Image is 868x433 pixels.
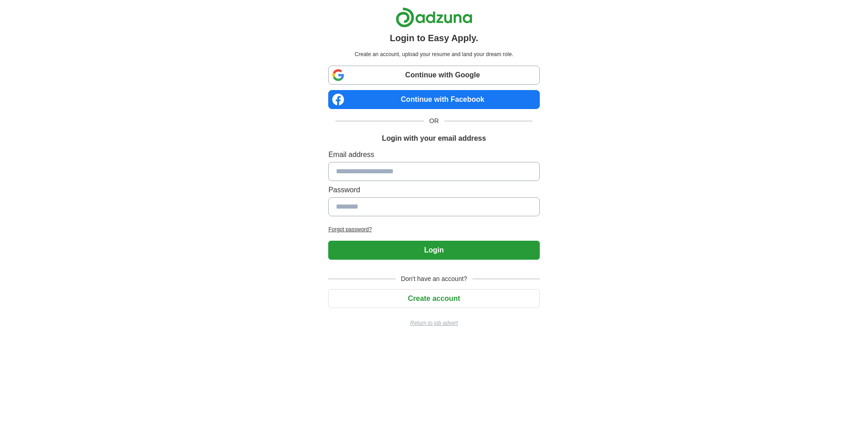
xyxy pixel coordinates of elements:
[396,274,473,284] span: Don't have an account?
[328,319,539,327] a: Return to job advert
[328,66,539,85] a: Continue with Google
[328,149,539,160] label: Email address
[328,90,539,109] a: Continue with Facebook
[328,295,539,302] a: Create account
[390,31,478,45] h1: Login to Easy Apply.
[328,225,539,233] a: Forgot password?
[382,133,486,144] h1: Login with your email address
[330,50,538,58] p: Create an account, upload your resume and land your dream role.
[328,241,539,260] button: Login
[328,185,539,195] label: Password
[396,7,472,28] img: Adzuna logo
[424,116,444,126] span: OR
[328,289,539,308] button: Create account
